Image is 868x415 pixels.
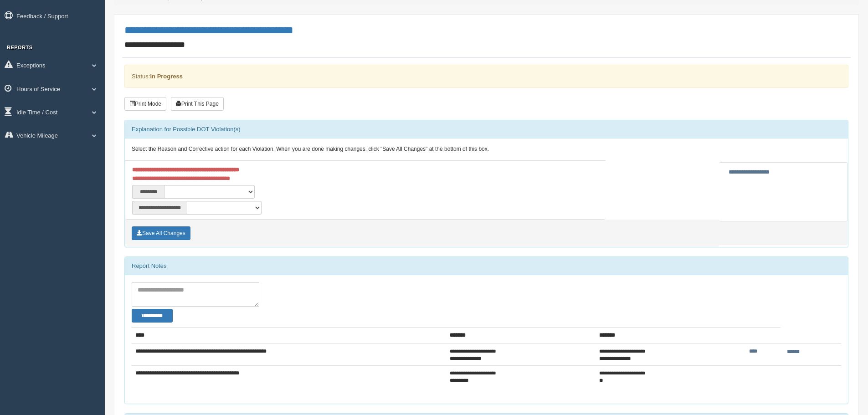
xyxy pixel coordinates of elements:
[124,65,848,88] div: Status:
[125,138,848,160] div: Select the Reason and Corrective action for each Violation. When you are done making changes, cli...
[150,73,183,80] strong: In Progress
[124,97,166,111] button: Print Mode
[125,120,848,138] div: Explanation for Possible DOT Violation(s)
[132,309,173,323] button: Change Filter Options
[132,226,190,240] button: Save
[125,257,848,275] div: Report Notes
[171,97,224,111] button: Print This Page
